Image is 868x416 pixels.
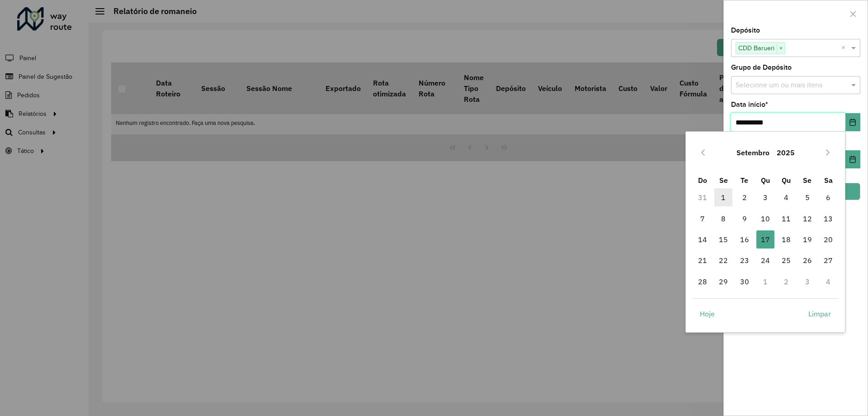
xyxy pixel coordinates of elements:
button: Next Month [821,145,835,160]
td: 2 [776,271,797,292]
td: 13 [818,208,839,229]
span: 16 [736,230,754,249]
span: 27 [819,251,837,269]
span: 30 [736,273,754,291]
button: Hoje [692,305,722,323]
td: 1 [755,271,776,292]
td: 27 [818,250,839,271]
span: Qu [761,176,770,185]
td: 29 [713,271,734,292]
span: 19 [798,230,816,249]
button: Choose Month [733,142,773,163]
td: 17 [755,229,776,250]
span: 5 [798,188,816,206]
span: 13 [819,210,837,228]
td: 8 [713,208,734,229]
td: 25 [776,250,797,271]
span: 6 [819,188,837,206]
span: 20 [819,230,837,249]
td: 26 [797,250,818,271]
span: 15 [714,230,732,249]
td: 3 [755,187,776,208]
button: Choose Year [773,142,798,163]
span: 17 [756,230,774,249]
td: 6 [818,187,839,208]
td: 1 [713,187,734,208]
span: 9 [736,210,754,228]
span: 3 [756,188,774,206]
span: 21 [693,251,712,269]
td: 23 [734,250,755,271]
td: 7 [692,208,713,229]
td: 11 [776,208,797,229]
td: 21 [692,250,713,271]
span: 23 [736,251,754,269]
span: × [777,43,785,54]
label: Data início [731,99,768,110]
span: Te [741,176,748,185]
td: 10 [755,208,776,229]
td: 2 [734,187,755,208]
span: 24 [756,251,774,269]
span: Sa [824,176,833,185]
label: Grupo de Depósito [731,62,792,73]
span: 1 [714,188,732,206]
td: 5 [797,187,818,208]
span: 4 [777,188,795,206]
span: 10 [756,210,774,228]
td: 4 [818,271,839,292]
span: Se [803,176,811,185]
span: 14 [693,230,712,249]
button: Limpar [801,305,839,323]
span: Limpar [808,308,831,319]
button: Choose Date [845,113,860,131]
span: 8 [714,210,732,228]
td: 14 [692,229,713,250]
span: Do [698,176,707,185]
span: 25 [777,251,795,269]
td: 18 [776,229,797,250]
td: 28 [692,271,713,292]
span: Qu [782,176,791,185]
span: 2 [736,188,754,206]
td: 12 [797,208,818,229]
span: Se [719,176,728,185]
span: 11 [777,210,795,228]
td: 15 [713,229,734,250]
label: Depósito [731,25,760,36]
td: 3 [797,271,818,292]
span: Hoje [700,308,715,319]
span: 29 [714,273,732,291]
span: 18 [777,230,795,249]
span: 26 [798,251,816,269]
span: Clear all [841,43,849,53]
td: 4 [776,187,797,208]
td: 16 [734,229,755,250]
td: 31 [692,187,713,208]
td: 22 [713,250,734,271]
div: Choose Date [685,131,845,332]
td: 19 [797,229,818,250]
td: 20 [818,229,839,250]
button: Choose Date [845,150,860,168]
td: 30 [734,271,755,292]
span: 7 [693,210,712,228]
span: 22 [714,251,732,269]
span: CDD Barueri [736,43,777,53]
td: 9 [734,208,755,229]
span: 28 [693,273,712,291]
td: 24 [755,250,776,271]
span: 12 [798,210,816,228]
button: Previous Month [696,145,710,160]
